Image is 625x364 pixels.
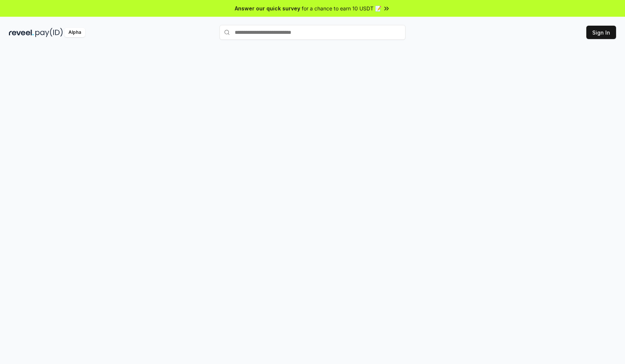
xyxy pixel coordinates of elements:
[586,26,616,39] button: Sign In
[235,4,300,12] span: Answer our quick survey
[9,28,34,37] img: reveel_dark
[302,4,381,12] span: for a chance to earn 10 USDT 📝
[35,28,63,37] img: pay_id
[64,28,85,37] div: Alpha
